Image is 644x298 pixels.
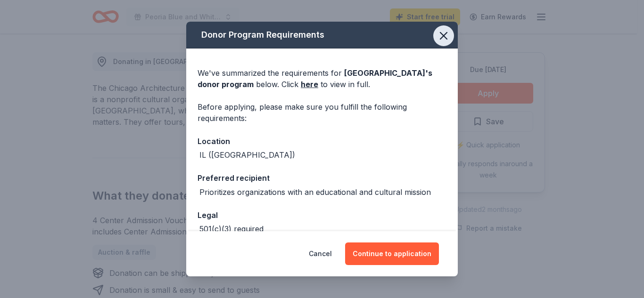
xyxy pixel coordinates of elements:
div: Before applying, please make sure you fulfill the following requirements: [198,101,446,124]
div: Preferred recipient [198,172,446,184]
div: Location [198,135,446,147]
div: Prioritizes organizations with an educational and cultural mission [199,186,431,198]
div: Donor Program Requirements [186,22,458,48]
div: Legal [198,209,446,221]
div: We've summarized the requirements for below. Click to view in full. [198,67,446,90]
div: 501(c)(3) required [199,223,264,234]
div: IL ([GEOGRAPHIC_DATA]) [199,149,295,161]
button: Cancel [309,242,332,265]
button: Continue to application [345,242,439,265]
a: here [301,79,318,90]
